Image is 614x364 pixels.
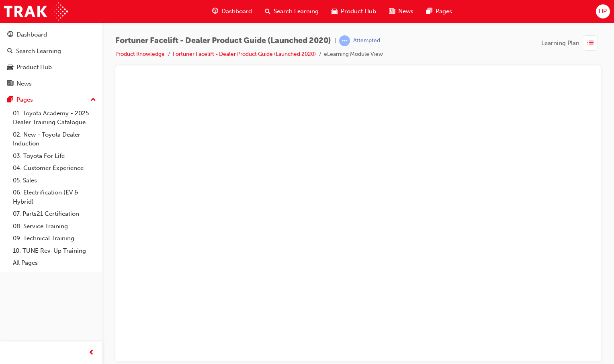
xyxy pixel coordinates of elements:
a: Dashboard [3,27,99,42]
a: 09. Technical Training [10,232,99,245]
a: Fortuner Facelift - Dealer Product Guide (Launched 2020) [173,51,316,57]
a: search-iconSearch Learning [258,3,325,20]
span: car-icon [7,64,13,71]
a: guage-iconDashboard [206,3,258,20]
button: HP [596,4,610,18]
a: News [3,76,99,91]
span: Learning Plan [541,39,579,48]
a: Product Hub [3,60,99,75]
span: up-icon [90,95,96,105]
a: Product Knowledge [115,51,165,57]
a: car-iconProduct Hub [325,3,383,20]
a: pages-iconPages [420,3,458,20]
a: 05. Sales [10,174,99,187]
span: guage-icon [212,6,218,16]
span: news-icon [7,80,13,88]
span: news-icon [389,6,395,16]
a: 08. Service Training [10,220,99,233]
span: search-icon [7,48,13,55]
button: Pages [3,92,99,107]
span: search-icon [265,6,270,16]
span: Dashboard [221,7,252,16]
li: eLearning Module View [324,50,383,59]
span: guage-icon [7,31,13,39]
span: Pages [436,7,452,16]
span: car-icon [332,6,338,16]
img: Trak [4,2,68,20]
span: HP [599,7,607,16]
button: DashboardSearch LearningProduct HubNews [3,26,99,92]
a: 07. Parts21 Certification [10,208,99,220]
span: learningRecordVerb_ATTEMPT-icon [339,35,350,46]
a: 01. Toyota Academy - 2025 Dealer Training Catalogue [10,107,99,129]
span: pages-icon [426,6,432,16]
span: Product Hub [341,7,376,16]
a: 03. Toyota For Life [10,150,99,162]
span: prev-icon [88,348,94,358]
a: 06. Electrification (EV & Hybrid) [10,186,99,208]
div: Search Learning [16,47,61,56]
div: Pages [16,95,33,104]
a: 10. TUNE Rev-Up Training [10,245,99,257]
a: 02. New - Toyota Dealer Induction [10,129,99,150]
button: Learning Plan [541,35,601,51]
a: 04. Customer Experience [10,162,99,174]
span: Fortuner Facelift - Dealer Product Guide (Launched 2020) [115,36,331,45]
div: Product Hub [16,63,52,72]
a: news-iconNews [383,3,420,20]
div: News [16,79,32,88]
a: Search Learning [3,44,99,59]
div: Attempted [353,37,380,45]
span: News [398,7,413,16]
span: | [334,36,336,45]
span: pages-icon [7,96,13,104]
div: Dashboard [16,30,47,39]
span: list-icon [587,38,594,48]
a: All Pages [10,257,99,269]
span: Search Learning [274,7,319,16]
